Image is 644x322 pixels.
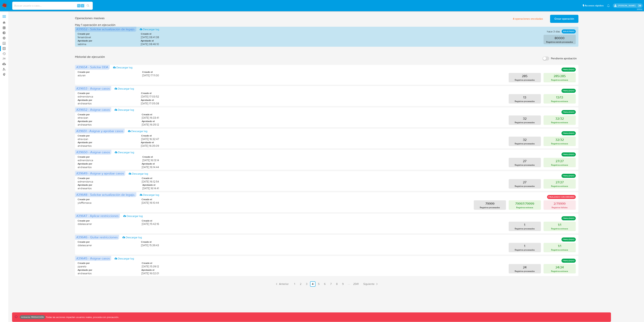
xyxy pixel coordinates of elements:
[77,4,80,7] span: ⌥
[45,316,119,319] p: Todas las acciones impactan usuarios reales, proceda con precaución.
[21,316,44,318] p: Ambiente: PRODUCCIÓN
[638,4,641,7] a: Salir
[607,4,610,7] a: Notificaciones
[585,4,604,7] span: Accesos rápidos
[618,4,637,7] p: leidy.martinez@mercadolibre.com.co
[12,4,93,8] input: Buscar usuario o caso...
[85,3,91,8] button: search-icon
[82,4,83,7] span: s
